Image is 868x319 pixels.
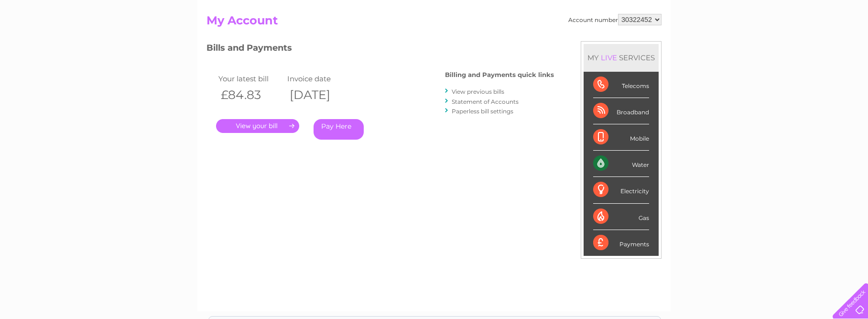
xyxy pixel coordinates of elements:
a: . [216,119,299,133]
a: Paperless bill settings [452,108,513,115]
a: View previous bills [452,88,504,95]
h2: My Account [206,14,662,32]
div: Clear Business is a trading name of Verastar Limited (registered in [GEOGRAPHIC_DATA] No. 3667643... [209,5,661,46]
div: Payments [593,230,649,256]
div: Water [593,151,649,177]
div: Mobile [593,124,649,151]
th: [DATE] [285,85,354,105]
th: £84.83 [216,85,285,105]
td: Your latest bill [216,72,285,85]
a: Telecoms [750,41,779,48]
div: Telecoms [593,72,649,98]
div: Gas [593,204,649,230]
a: Energy [724,41,745,48]
div: MY SERVICES [584,44,659,71]
div: Electricity [593,177,649,203]
div: Broadband [593,98,649,124]
td: Invoice date [285,72,354,85]
h4: Billing and Payments quick links [445,71,554,78]
a: Pay Here [314,119,364,140]
a: Statement of Accounts [452,98,519,105]
div: LIVE [599,53,619,62]
img: logo.png [31,25,79,54]
h3: Bills and Payments [206,41,554,58]
a: Contact [804,41,828,48]
a: Blog [785,41,799,48]
a: Water [700,41,718,48]
a: Log out [836,41,859,48]
a: 0333 014 3131 [688,5,754,17]
div: Account number [568,14,662,25]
